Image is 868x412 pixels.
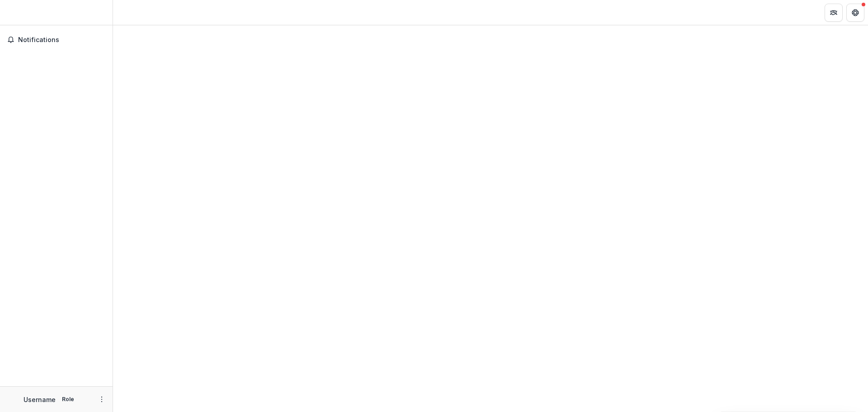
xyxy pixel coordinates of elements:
[24,395,56,404] p: Username
[18,36,105,44] span: Notifications
[96,394,107,405] button: More
[825,4,843,22] button: Partners
[59,395,77,403] p: Role
[4,33,109,47] button: Notifications
[846,4,864,22] button: Get Help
